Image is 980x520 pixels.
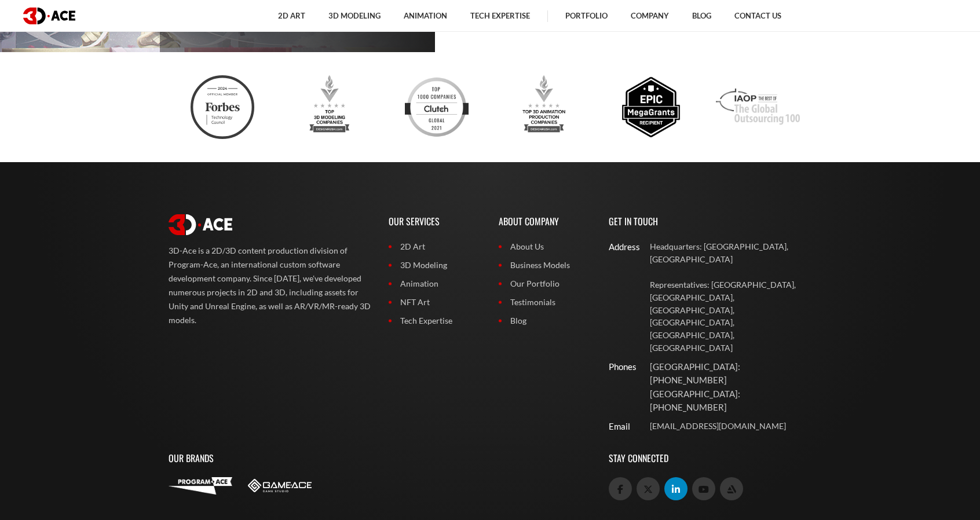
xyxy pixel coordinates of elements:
a: About Us [499,240,591,253]
img: logo dark [23,8,75,24]
p: Our Brands [169,440,591,477]
img: Clutch top developers [405,75,469,139]
a: Our Portfolio [499,277,591,290]
a: 2D Art [389,240,481,253]
div: Phones [609,360,628,373]
a: [EMAIL_ADDRESS][DOMAIN_NAME] [650,420,811,433]
p: [GEOGRAPHIC_DATA]: [PHONE_NUMBER] [650,387,811,415]
p: About Company [499,203,591,240]
p: Representatives: [GEOGRAPHIC_DATA], [GEOGRAPHIC_DATA], [GEOGRAPHIC_DATA], [GEOGRAPHIC_DATA], [GEO... [650,279,811,354]
p: [GEOGRAPHIC_DATA]: [PHONE_NUMBER] [650,360,811,387]
a: Animation [389,277,481,290]
img: Top 3d animation production companies designrush 2023 [512,75,576,139]
p: Get In Touch [609,203,811,240]
p: 3D-Ace is a 2D/3D content production division of Program-Ace, an international custom software de... [169,244,371,327]
a: Business Models [499,259,591,272]
a: Headquarters: [GEOGRAPHIC_DATA], [GEOGRAPHIC_DATA] Representatives: [GEOGRAPHIC_DATA], [GEOGRAPHI... [650,240,811,354]
a: Blog [499,314,591,327]
a: Tech Expertise [389,314,481,327]
p: Stay Connected [609,440,811,477]
div: Address [609,240,628,254]
img: Top 3d modeling companies designrush award 2023 [298,75,361,139]
div: Email [609,420,628,433]
a: Testimonials [499,296,591,309]
a: NFT Art [389,296,481,309]
img: Iaop award [716,75,799,139]
img: logo white [169,214,232,235]
img: Game-Ace [248,479,312,492]
a: 3D Modeling [389,259,481,272]
img: Program-Ace [169,477,232,495]
img: Epic megagrants recipient [619,75,683,139]
p: Our Services [389,203,481,240]
img: Ftc badge 3d ace 2024 [191,75,254,139]
p: Headquarters: [GEOGRAPHIC_DATA], [GEOGRAPHIC_DATA] [650,240,811,266]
